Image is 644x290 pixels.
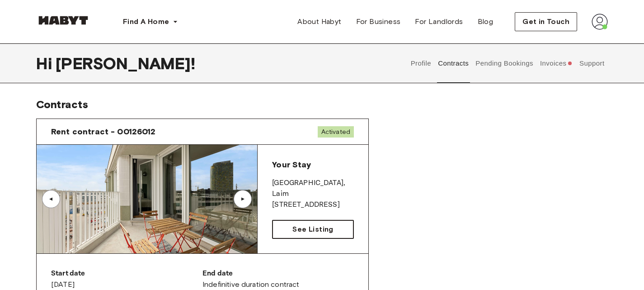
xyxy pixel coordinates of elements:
[290,13,348,31] a: About Habyt
[272,160,310,170] span: Your Stay
[36,98,88,111] span: Contracts
[592,14,608,30] img: avatar
[292,224,333,235] span: See Listing
[409,43,432,83] button: Profile
[56,54,195,73] span: [PERSON_NAME] !
[36,16,90,25] img: Habyt
[51,126,156,137] span: Rent contract - 00126012
[51,268,202,279] p: Start date
[437,43,470,83] button: Contracts
[578,43,606,83] button: Support
[272,200,354,210] p: [STREET_ADDRESS]
[202,268,354,290] div: Indefinitive duration contract
[356,16,401,27] span: For Business
[408,13,470,31] a: For Landlords
[123,16,169,27] span: Find A Home
[37,145,257,253] img: Image of the room
[36,54,56,73] span: Hi
[116,13,185,31] button: Find A Home
[478,16,494,27] span: Blog
[272,178,354,200] p: [GEOGRAPHIC_DATA] , Laim
[470,13,501,31] a: Blog
[297,16,341,27] span: About Habyt
[318,126,354,138] span: Activated
[202,268,354,279] p: End date
[475,43,535,83] button: Pending Bookings
[515,12,577,31] button: Get in Touch
[238,196,247,202] div: ▲
[415,16,463,27] span: For Landlords
[539,43,573,83] button: Invoices
[349,13,408,31] a: For Business
[47,196,56,202] div: ▲
[272,220,354,239] a: See Listing
[51,268,202,290] div: [DATE]
[407,43,608,83] div: user profile tabs
[522,16,569,27] span: Get in Touch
